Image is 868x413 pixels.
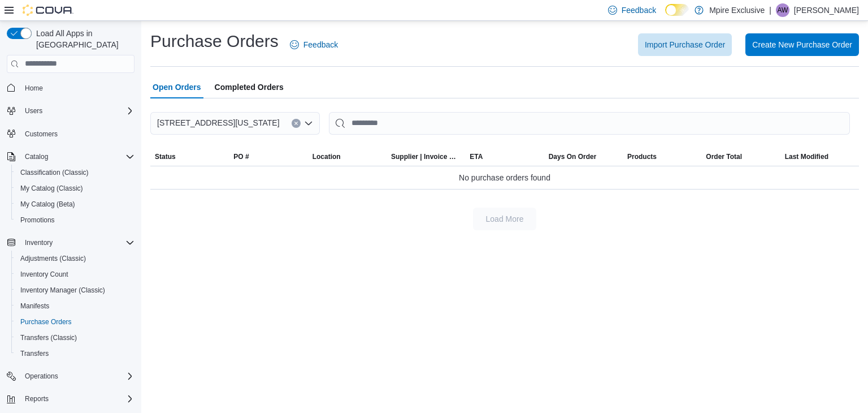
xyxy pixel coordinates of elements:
[11,314,139,330] button: Purchase Orders
[2,80,139,96] button: Home
[20,270,68,279] span: Inventory Count
[304,119,313,128] button: Open list of options
[16,283,134,297] span: Inventory Manager (Classic)
[313,152,341,161] div: Location
[780,148,859,166] button: Last Modified
[303,39,338,50] span: Feedback
[20,317,72,326] span: Purchase Orders
[157,116,280,130] span: [STREET_ADDRESS][US_STATE]
[459,171,550,184] span: No purchase orders found
[23,5,73,16] img: Cova
[387,148,465,166] button: Supplier | Invoice Number
[20,150,134,164] span: Catalog
[153,76,201,98] span: Open Orders
[16,252,134,265] span: Adjustments (Classic)
[745,33,859,56] button: Create New Purchase Order
[11,212,139,228] button: Promotions
[2,391,139,407] button: Reports
[16,213,59,227] a: Promotions
[2,235,139,251] button: Inventory
[785,152,828,161] span: Last Modified
[25,238,53,247] span: Inventory
[16,331,81,345] a: Transfers (Classic)
[2,103,139,119] button: Users
[16,268,134,281] span: Inventory Count
[150,30,279,53] h1: Purchase Orders
[16,283,110,297] a: Inventory Manager (Classic)
[769,3,771,17] p: |
[20,392,134,406] span: Reports
[2,368,139,384] button: Operations
[20,392,53,406] button: Reports
[11,330,139,346] button: Transfers (Classic)
[638,33,732,56] button: Import Purchase Order
[544,148,623,166] button: Days On Order
[11,180,139,196] button: My Catalog (Classic)
[20,236,134,249] span: Inventory
[16,213,134,227] span: Promotions
[25,152,48,161] span: Catalog
[20,236,57,249] button: Inventory
[16,166,93,179] a: Classification (Classic)
[215,76,284,98] span: Completed Orders
[20,333,77,342] span: Transfers (Classic)
[701,148,780,166] button: Order Total
[549,152,597,161] span: Days On Order
[709,3,765,17] p: Mpire Exclusive
[150,148,229,166] button: Status
[794,3,859,17] p: [PERSON_NAME]
[11,196,139,212] button: My Catalog (Beta)
[16,347,134,360] span: Transfers
[32,28,134,50] span: Load All Apps in [GEOGRAPHIC_DATA]
[2,149,139,165] button: Catalog
[20,286,105,295] span: Inventory Manager (Classic)
[627,152,657,161] span: Products
[622,5,656,16] span: Feedback
[16,182,88,195] a: My Catalog (Classic)
[285,33,342,56] a: Feedback
[20,369,63,383] button: Operations
[11,298,139,314] button: Manifests
[16,197,80,211] a: My Catalog (Beta)
[11,346,139,362] button: Transfers
[16,268,73,281] a: Inventory Count
[470,152,483,161] span: ETA
[776,3,789,17] div: Alexsa Whaley
[20,104,47,118] button: Users
[473,208,536,230] button: Load More
[25,84,43,93] span: Home
[20,302,49,311] span: Manifests
[16,315,76,329] a: Purchase Orders
[25,394,49,403] span: Reports
[777,3,788,17] span: AW
[16,182,134,195] span: My Catalog (Classic)
[20,369,134,383] span: Operations
[20,81,47,95] a: Home
[623,148,701,166] button: Products
[16,347,53,360] a: Transfers
[16,252,90,265] a: Adjustments (Classic)
[11,165,139,180] button: Classification (Classic)
[16,166,134,179] span: Classification (Classic)
[229,148,307,166] button: PO #
[25,130,58,139] span: Customers
[16,331,134,345] span: Transfers (Classic)
[233,152,249,161] span: PO #
[391,152,461,161] span: Supplier | Invoice Number
[25,106,42,115] span: Users
[20,104,134,118] span: Users
[11,282,139,298] button: Inventory Manager (Classic)
[20,184,83,193] span: My Catalog (Classic)
[16,197,134,211] span: My Catalog (Beta)
[16,315,134,329] span: Purchase Orders
[2,126,139,142] button: Customers
[706,152,742,161] span: Order Total
[665,16,666,16] span: Dark Mode
[16,299,54,313] a: Manifests
[20,216,55,225] span: Promotions
[465,148,544,166] button: ETA
[155,152,176,161] span: Status
[292,119,301,128] button: Clear input
[329,112,850,135] input: This is a search bar. After typing your query, hit enter to filter the results lower in the page.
